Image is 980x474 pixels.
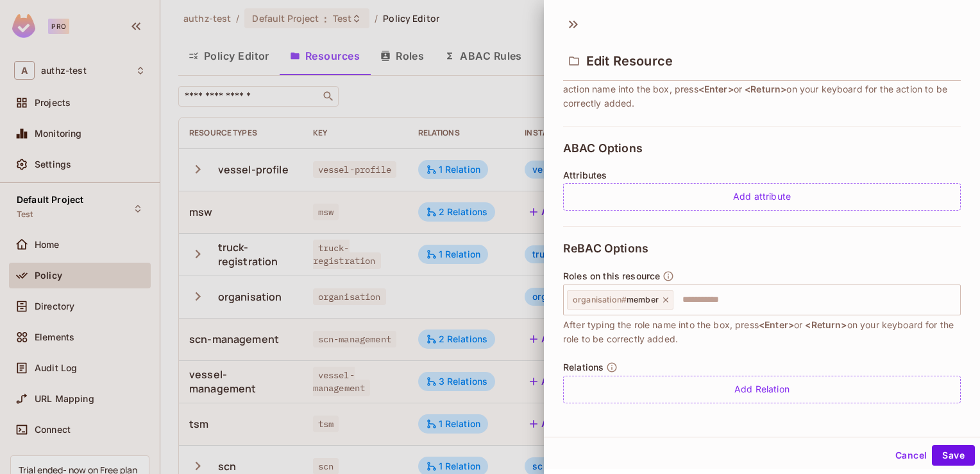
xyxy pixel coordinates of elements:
span: Attributes [563,170,607,180]
span: <Return> [745,83,786,94]
div: Add attribute [563,183,961,211]
span: member [573,295,659,305]
button: Save [932,445,975,466]
span: ABAC Options [563,142,643,155]
div: Add Relation [563,376,961,403]
span: Roles on this resource [563,271,660,281]
span: Actions are the ways a user can act on a resource, or access the resource. After typing the actio... [563,68,961,110]
button: Cancel [890,445,932,466]
div: organisation#member [567,290,673,310]
span: <Enter> [698,83,734,94]
span: <Enter> [759,319,794,330]
span: Edit Resource [586,53,673,69]
span: ReBAC Options [563,242,648,255]
span: <Return> [805,319,847,330]
span: organisation # [573,295,627,304]
span: After typing the role name into the box, press or on your keyboard for the role to be correctly a... [563,318,961,346]
span: Relations [563,362,604,373]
